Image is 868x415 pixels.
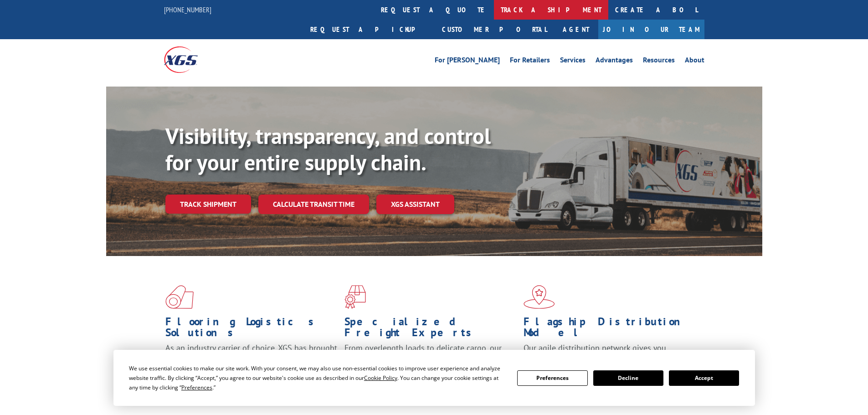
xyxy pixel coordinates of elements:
button: Accept [669,370,739,386]
span: Our agile distribution network gives you nationwide inventory management on demand. [524,343,691,364]
a: [PHONE_NUMBER] [164,5,211,14]
button: Decline [593,370,663,386]
img: xgs-icon-total-supply-chain-intelligence-red [165,285,194,309]
span: As an industry carrier of choice, XGS has brought innovation and dedication to flooring logistics... [165,343,337,375]
h1: Flagship Distribution Model [524,316,696,343]
img: xgs-icon-focused-on-flooring-red [344,285,366,309]
a: XGS ASSISTANT [376,195,454,214]
div: Cookie Consent Prompt [113,350,755,406]
b: Visibility, transparency, and control for your entire supply chain. [165,122,491,176]
a: Resources [643,56,675,67]
a: Track shipment [165,195,251,214]
span: Preferences [181,384,212,391]
p: From overlength loads to delicate cargo, our experienced staff knows the best way to move your fr... [344,343,517,383]
a: Join Our Team [598,20,704,39]
a: For Retailers [510,56,550,67]
a: Request a pickup [303,20,435,39]
a: Customer Portal [435,20,554,39]
h1: Specialized Freight Experts [344,316,517,343]
img: xgs-icon-flagship-distribution-model-red [524,285,555,309]
a: Calculate transit time [258,195,369,214]
a: For [PERSON_NAME] [435,56,500,67]
h1: Flooring Logistics Solutions [165,316,338,343]
a: About [685,56,704,67]
a: Agent [554,20,598,39]
div: We use essential cookies to make our site work. With your consent, we may also use non-essential ... [129,364,506,392]
a: Advantages [596,56,633,67]
span: Cookie Policy [364,374,397,382]
a: Services [560,56,586,67]
button: Preferences [517,370,587,386]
